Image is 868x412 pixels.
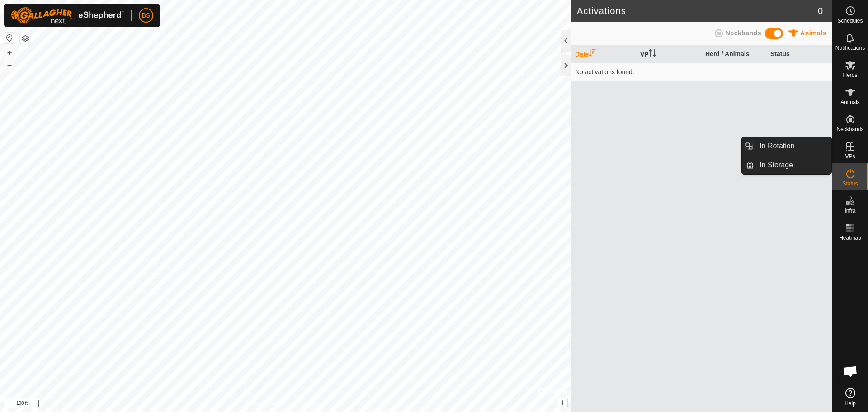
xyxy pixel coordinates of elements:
th: Herd / Animals [702,46,767,63]
span: 0 [818,4,823,18]
span: Neckbands [836,127,863,132]
th: Status [767,46,832,63]
td: No activations found. [571,63,832,81]
button: i [557,398,567,408]
button: Map Layers [20,33,31,44]
span: Animals [840,99,860,105]
a: In Storage [754,156,831,174]
h2: Activations [577,5,818,16]
th: Date [571,46,637,63]
span: In Storage [759,160,793,170]
button: + [4,47,15,58]
th: VP [637,46,702,63]
div: Open chat [837,358,864,385]
span: Infra [844,208,855,213]
button: Reset Map [4,33,15,43]
img: Gallagher Logo [11,7,124,24]
p-sorticon: Activate to sort [589,51,596,58]
span: Neckbands [726,29,761,37]
li: In Storage [742,156,831,174]
span: In Rotation [759,141,794,152]
span: Heatmap [839,235,861,241]
span: Notifications [835,45,865,51]
li: In Rotation [742,137,831,155]
span: Herds [843,72,857,78]
a: Help [832,384,868,410]
span: Animals [800,29,826,37]
span: Status [842,181,858,186]
button: – [4,59,15,70]
span: VPs [845,154,855,159]
p-sorticon: Activate to sort [649,51,656,58]
span: Schedules [837,18,863,24]
span: BS [142,11,151,20]
a: Contact Us [295,400,321,408]
a: In Rotation [754,137,831,155]
a: Privacy Policy [250,400,284,408]
span: Help [844,401,856,406]
span: i [561,399,563,407]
